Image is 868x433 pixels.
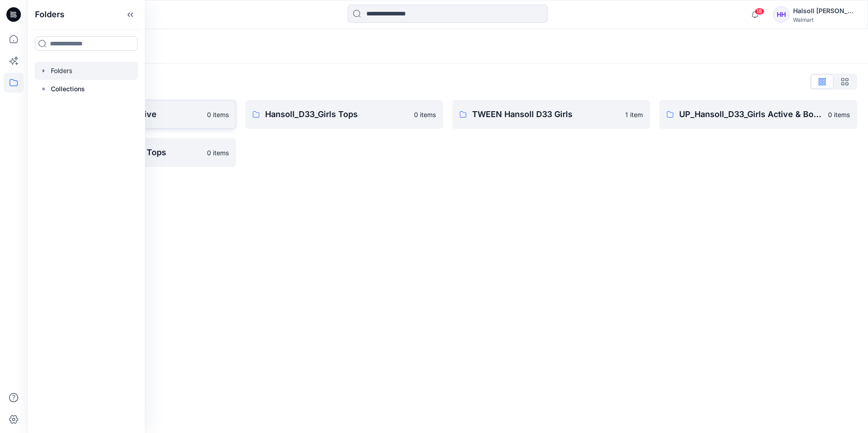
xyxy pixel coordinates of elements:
p: 1 item [625,110,643,119]
a: Hansoll_D33_Girls Tops0 items [245,100,443,129]
p: Collections [51,84,85,94]
a: UP_Hansoll_D33_Girls Active & Bottoms0 items [659,100,857,129]
p: Hansoll_D33_Girls Tops [265,108,409,121]
p: UP_Hansoll_D33_Girls Active & Bottoms [679,108,823,121]
a: TWEEN Hansoll D33 Girls1 item [452,100,650,129]
div: Halsoll [PERSON_NAME] Girls Design Team [793,5,857,16]
p: 0 items [207,148,229,157]
p: 0 items [207,110,229,119]
div: HH [773,6,789,23]
div: Walmart [793,16,857,23]
p: 0 items [828,110,850,119]
p: TWEEN Hansoll D33 Girls [472,108,620,121]
span: 18 [755,8,764,15]
p: 0 items [414,110,436,119]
